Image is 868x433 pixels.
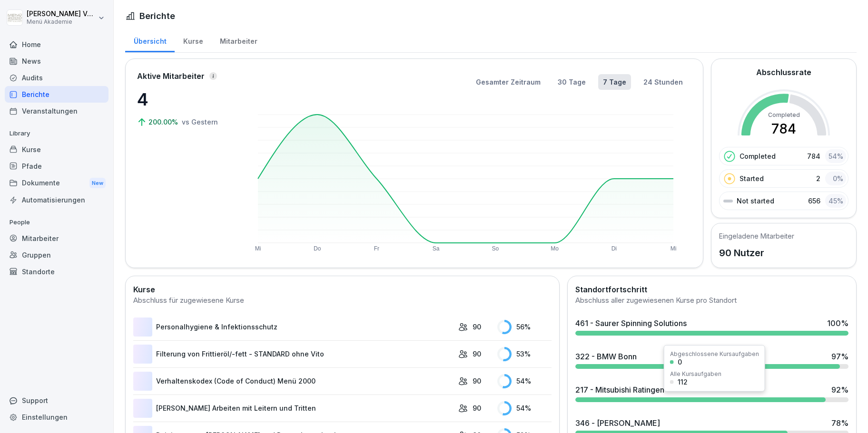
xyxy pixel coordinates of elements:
div: Abschluss für zugewiesene Kurse [133,295,552,306]
div: Dokumente [5,174,108,192]
div: 92 % [831,384,848,395]
p: 4 [137,87,232,112]
a: 217 - Mitsubishi Ratingen92% [572,380,852,406]
p: 200.00% [148,117,180,127]
a: Pfade [5,158,108,174]
h2: Kurse [133,284,552,295]
a: Automatisierungen [5,192,108,208]
a: Verhaltenskodex (Code of Conduct) Menü 2000 [133,372,454,391]
div: 45 % [825,194,846,208]
p: People [5,215,108,230]
a: Veranstaltungen [5,103,108,119]
a: Berichte [5,86,108,103]
a: Kurse [5,141,108,158]
button: Gesamter Zeitraum [471,74,545,90]
div: New [89,178,106,189]
div: 217 - Mitsubishi Ratingen [575,384,664,395]
a: DokumenteNew [5,174,108,192]
div: 322 - BMW Bonn [575,351,637,362]
p: 90 [473,349,481,359]
p: Completed [740,151,776,161]
a: 461 - Saurer Spinning Solutions100% [572,314,852,339]
p: Started [740,173,764,183]
a: Filterung von Frittieröl/-fett - STANDARD ohne Vito [133,345,454,364]
a: Übersicht [125,28,175,52]
div: 0 [678,359,682,366]
p: [PERSON_NAME] Vonau [27,10,96,18]
p: Aktive Mitarbeiter [137,70,205,82]
a: Gruppen [5,247,108,263]
p: 90 [473,376,481,386]
h1: Berichte [139,10,175,22]
div: 100 % [827,318,848,329]
a: Mitarbeiter [5,230,108,247]
h2: Abschlussrate [756,67,811,78]
button: 24 Stunden [639,74,688,90]
text: Mi [255,245,261,252]
div: Abschluss aller zugewiesenen Kurse pro Standort [575,295,848,306]
text: Do [314,245,321,252]
a: Personalhygiene & Infektionsschutz [133,318,454,337]
div: 97 % [831,351,848,362]
text: Di [612,245,617,252]
div: 56 % [497,320,552,334]
a: Home [5,36,108,53]
div: 112 [678,379,688,385]
a: Kurse [175,28,211,52]
text: Sa [433,245,440,252]
a: News [5,53,108,69]
div: Alle Kursaufgaben [670,371,721,377]
div: 54 % [497,401,552,415]
text: So [492,245,499,252]
p: Not started [737,196,774,206]
h5: Eingeladene Mitarbeiter [719,231,794,241]
p: Menü Akademie [27,19,96,25]
text: Mi [671,245,677,252]
p: 90 Nutzer [719,246,794,260]
div: 346 - [PERSON_NAME] [575,417,660,429]
button: 7 Tage [598,74,631,90]
div: 461 - Saurer Spinning Solutions [575,318,687,329]
p: Library [5,126,108,141]
a: [PERSON_NAME] Arbeiten mit Leitern und Tritten [133,399,454,418]
div: Support [5,392,108,409]
p: 656 [808,196,820,206]
p: 784 [807,151,820,161]
div: 54 % [825,149,846,163]
p: 90 [473,403,481,413]
text: Fr [374,245,379,252]
button: 30 Tage [553,74,591,90]
a: Mitarbeiter [211,28,266,52]
a: 322 - BMW Bonn97% [572,347,852,373]
div: 53 % [497,347,552,361]
p: 90 [473,322,481,332]
div: 54 % [497,374,552,388]
a: Standorte [5,263,108,280]
text: Mo [551,245,559,252]
a: Einstellungen [5,409,108,425]
div: Abgeschlossene Kursaufgaben [670,351,759,357]
p: 2 [816,173,820,183]
h2: Standortfortschritt [575,284,848,295]
div: 78 % [831,417,848,429]
p: vs Gestern [182,117,218,127]
div: 0 % [825,172,846,185]
a: Audits [5,69,108,86]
